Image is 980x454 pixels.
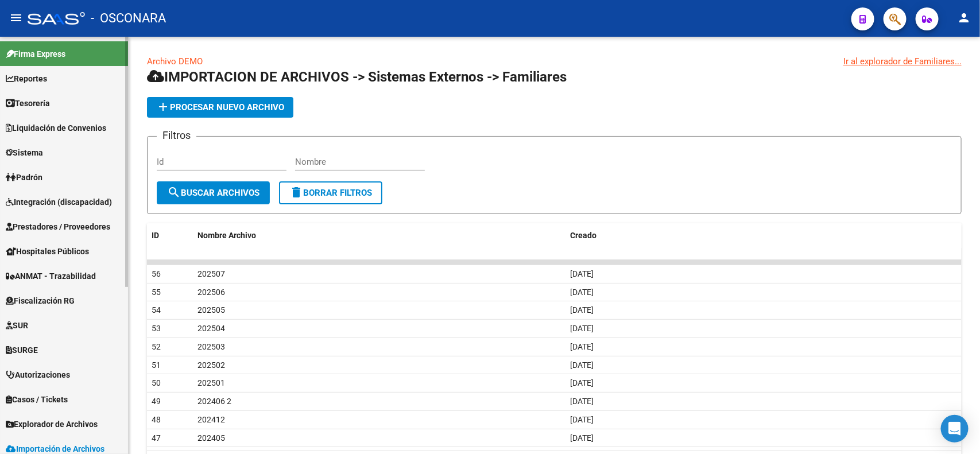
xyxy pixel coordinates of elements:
span: 55 [152,288,161,297]
span: 202501 [197,378,225,387]
span: Liquidación de Convenios [6,122,106,134]
span: [DATE] [571,269,594,278]
span: Casos / Tickets [6,393,68,406]
span: ID [152,231,159,240]
mat-icon: person [957,11,971,25]
span: Prestadores / Proveedores [6,220,110,233]
span: 202405 [197,433,225,443]
span: Autorizaciones [6,368,70,381]
span: - OSCONARA [91,6,166,31]
span: Hospitales Públicos [6,245,89,258]
a: Archivo DEMO [147,56,203,67]
span: Sistema [6,146,43,159]
span: 202502 [197,360,225,370]
span: 47 [152,433,161,443]
span: Procesar nuevo archivo [156,102,284,112]
span: 202504 [197,324,225,333]
span: [DATE] [571,415,594,424]
button: Borrar Filtros [279,181,382,204]
span: Tesorería [6,97,50,110]
div: Ir al explorador de Familiares... [843,55,962,68]
span: 202506 [197,288,225,297]
span: [DATE] [571,360,594,370]
span: [DATE] [571,378,594,387]
span: Creado [571,231,597,240]
span: Integración (discapacidad) [6,196,112,208]
span: SURGE [6,344,38,356]
span: IMPORTACION DE ARCHIVOS -> Sistemas Externos -> Familiares [147,69,567,85]
span: Nombre Archivo [197,231,256,240]
span: Buscar Archivos [167,188,259,198]
span: [DATE] [571,397,594,406]
span: 202412 [197,415,225,424]
span: Padrón [6,171,42,184]
span: Firma Express [6,48,65,60]
mat-icon: menu [9,11,23,25]
span: [DATE] [571,342,594,351]
h3: Filtros [157,127,196,143]
span: [DATE] [571,288,594,297]
datatable-header-cell: Creado [566,223,962,248]
span: 48 [152,415,161,424]
span: 56 [152,269,161,278]
span: Explorador de Archivos [6,418,98,430]
mat-icon: search [167,185,181,199]
span: 202505 [197,305,225,315]
span: [DATE] [571,305,594,315]
span: ANMAT - Trazabilidad [6,270,96,282]
span: 49 [152,397,161,406]
span: 51 [152,360,161,370]
span: Reportes [6,72,47,85]
datatable-header-cell: ID [147,223,193,248]
span: 202503 [197,342,225,351]
mat-icon: add [156,100,170,114]
mat-icon: delete [289,185,303,199]
datatable-header-cell: Nombre Archivo [193,223,566,248]
span: 52 [152,342,161,351]
span: 202406 2 [197,397,231,406]
button: Buscar Archivos [157,181,270,204]
span: 50 [152,378,161,387]
span: Borrar Filtros [289,188,372,198]
button: Procesar nuevo archivo [147,97,293,118]
span: 54 [152,305,161,315]
div: Open Intercom Messenger [941,415,969,443]
span: SUR [6,319,28,332]
span: 202507 [197,269,225,278]
span: Fiscalización RG [6,294,75,307]
span: 53 [152,324,161,333]
span: [DATE] [571,433,594,443]
span: [DATE] [571,324,594,333]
